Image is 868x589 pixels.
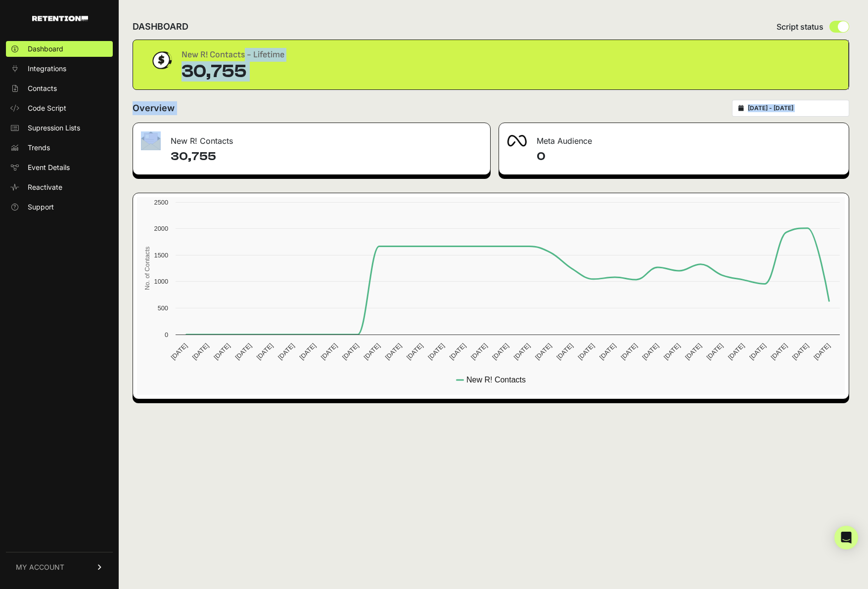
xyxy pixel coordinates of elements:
[534,342,553,361] text: [DATE]
[812,342,831,361] text: [DATE]
[748,342,767,361] text: [DATE]
[448,342,467,361] text: [DATE]
[6,61,113,77] a: Integrations
[6,179,113,195] a: Reactivate
[834,526,858,549] div: Open Intercom Messenger
[619,342,639,361] text: [DATE]
[28,44,63,54] span: Dashboard
[165,331,168,338] text: 0
[191,342,210,361] text: [DATE]
[32,16,88,21] img: Retention.com
[28,163,70,172] span: Event Details
[133,20,188,34] h2: DASHBOARD
[154,225,168,232] text: 2000
[141,131,161,150] img: fa-envelope-19ae18322b30453b285274b1b8af3d052b27d846a4fbe8435d1a52b978f639a2.png
[170,342,189,361] text: [DATE]
[791,342,810,361] text: [DATE]
[770,342,789,361] text: [DATE]
[466,376,526,384] text: New R! Contacts
[28,182,62,192] span: Reactivate
[171,149,482,165] h4: 30,755
[133,101,175,115] h2: Overview
[6,120,113,136] a: Supression Lists
[6,81,113,96] a: Contacts
[28,123,80,133] span: Supression Lists
[28,202,54,212] span: Support
[212,342,231,361] text: [DATE]
[499,123,849,153] div: Meta Audience
[507,135,527,147] img: fa-meta-2f981b61bb99beabf952f7030308934f19ce035c18b003e963880cc3fabeebb7.png
[362,342,381,361] text: [DATE]
[491,342,510,361] text: [DATE]
[182,48,284,62] div: New R! Contacts - Lifetime
[28,143,50,153] span: Trends
[577,342,596,361] text: [DATE]
[143,247,151,290] text: No. of Contacts
[426,342,446,361] text: [DATE]
[641,342,660,361] text: [DATE]
[154,252,168,259] text: 1500
[6,199,113,215] a: Support
[341,342,360,361] text: [DATE]
[6,140,113,156] a: Trends
[16,562,64,572] span: MY ACCOUNT
[727,342,746,361] text: [DATE]
[6,41,113,57] a: Dashboard
[6,160,113,175] a: Event Details
[405,342,424,361] text: [DATE]
[154,199,168,206] text: 2500
[777,21,823,33] span: Script status
[598,342,617,361] text: [DATE]
[6,552,113,582] a: MY ACCOUNT
[537,149,841,165] h4: 0
[158,304,168,312] text: 500
[28,103,66,113] span: Code Script
[684,342,703,361] text: [DATE]
[662,342,682,361] text: [DATE]
[182,62,284,82] div: 30,755
[233,342,253,361] text: [DATE]
[320,342,339,361] text: [DATE]
[384,342,403,361] text: [DATE]
[133,123,490,153] div: New R! Contacts
[276,342,296,361] text: [DATE]
[705,342,725,361] text: [DATE]
[298,342,317,361] text: [DATE]
[555,342,574,361] text: [DATE]
[512,342,532,361] text: [DATE]
[154,278,168,285] text: 1000
[28,84,57,93] span: Contacts
[149,48,174,73] img: dollar-coin-05c43ed7efb7bc0c12610022525b4bbbb207c7efeef5aecc26f025e68dcafac9.png
[255,342,274,361] text: [DATE]
[28,64,66,74] span: Integrations
[6,100,113,116] a: Code Script
[469,342,489,361] text: [DATE]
